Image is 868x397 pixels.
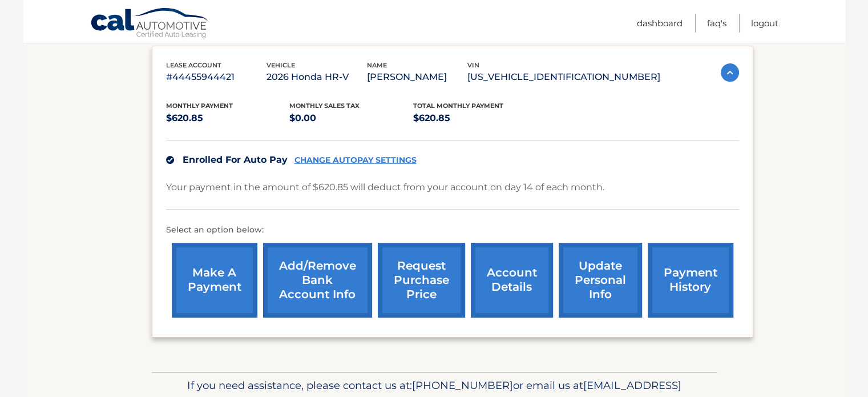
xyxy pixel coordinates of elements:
[412,379,513,392] span: [PHONE_NUMBER]
[721,63,739,82] img: accordion-active.svg
[289,102,360,110] span: Monthly sales Tax
[166,179,604,195] p: Your payment in the amount of $620.85 will deduct from your account on day 14 of each month.
[467,61,479,69] span: vin
[367,61,387,69] span: name
[166,61,221,69] span: lease account
[267,61,295,69] span: vehicle
[166,156,174,164] img: check.svg
[637,14,683,33] a: Dashboard
[367,69,467,85] p: [PERSON_NAME]
[183,154,288,165] span: Enrolled For Auto Pay
[172,243,257,318] a: make a payment
[294,155,417,165] a: CHANGE AUTOPAY SETTINGS
[289,110,413,126] p: $0.00
[707,14,726,33] a: FAQ's
[166,223,739,237] p: Select an option below:
[267,69,367,85] p: 2026 Honda HR-V
[166,102,233,110] span: Monthly Payment
[378,243,465,318] a: request purchase price
[648,243,733,318] a: payment history
[751,14,778,33] a: Logout
[413,110,537,126] p: $620.85
[467,69,660,85] p: [US_VEHICLE_IDENTIFICATION_NUMBER]
[413,102,503,110] span: Total Monthly Payment
[559,243,642,318] a: update personal info
[166,69,267,85] p: #44455944421
[471,243,553,318] a: account details
[166,110,290,126] p: $620.85
[90,7,210,41] a: Cal Automotive
[263,243,372,318] a: Add/Remove bank account info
